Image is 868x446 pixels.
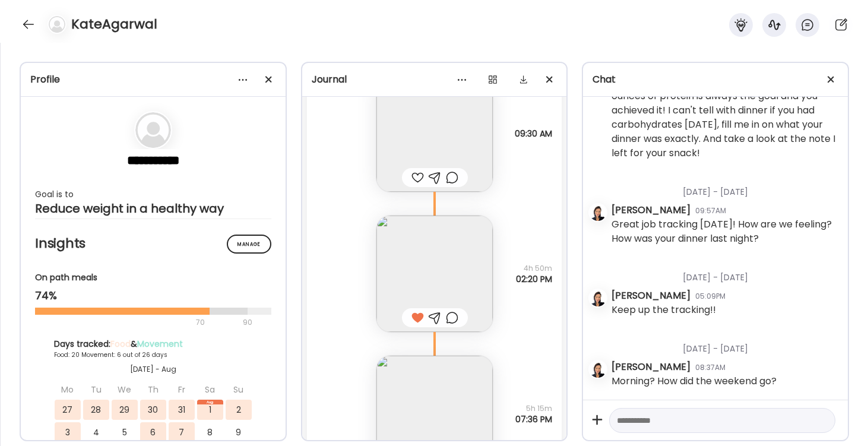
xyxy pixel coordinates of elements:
[35,201,271,216] div: Reduce weight in a healthy way
[612,203,690,217] div: [PERSON_NAME]
[590,290,606,306] img: avatars%2FzNSBMsCCYwRWk01rErjyDlvJs7f1
[30,72,276,87] div: Profile
[197,400,223,420] div: 1
[242,315,254,330] div: 90
[590,204,606,221] img: avatars%2FzNSBMsCCYwRWk01rErjyDlvJs7f1
[71,15,157,34] h4: KateAgarwal
[169,400,195,420] div: 31
[695,291,726,302] div: 05:09PM
[55,379,81,400] div: Mo
[112,422,138,442] div: 5
[516,274,552,284] span: 02:20 PM
[312,72,557,87] div: Journal
[54,350,252,359] div: Food: 20 Movement: 6 out of 26 days
[112,400,138,420] div: 29
[35,315,239,330] div: 70
[227,235,271,254] div: Manage
[612,172,838,203] div: [DATE] - [DATE]
[35,271,271,284] div: On path meals
[612,217,838,246] div: Great job tracking [DATE]! How are we feeling? How was your dinner last night?
[376,75,493,192] img: images%2FBSFQB00j0rOawWNVf4SvQtxQl562%2FTRInjJNinkWJoQeWUKTo%2FSVA08jA0FJCiKW5abReM_240
[83,400,109,420] div: 28
[35,235,271,252] h2: Insights
[612,303,716,317] div: Keep up the tracking!!
[695,362,726,373] div: 08:37AM
[516,263,552,274] span: 4h 50m
[140,400,166,420] div: 30
[226,379,252,400] div: Su
[612,289,690,303] div: [PERSON_NAME]
[612,257,838,289] div: [DATE] - [DATE]
[54,364,252,375] div: [DATE] - Aug
[612,328,838,360] div: [DATE] - [DATE]
[197,400,223,404] div: Aug
[376,216,493,332] img: images%2FBSFQB00j0rOawWNVf4SvQtxQl562%2FUY0E1oUojDynyh86paAc%2F6NRgpwSijdzEiqJy11Yj_240
[226,400,252,420] div: 2
[590,361,606,378] img: avatars%2FzNSBMsCCYwRWk01rErjyDlvJs7f1
[35,289,271,303] div: 74%
[515,128,552,139] span: 09:30 AM
[515,414,552,425] span: 07:36 PM
[83,422,109,442] div: 4
[197,422,223,442] div: 8
[140,379,166,400] div: Th
[593,72,838,87] div: Chat
[83,379,109,400] div: Tu
[110,338,131,350] span: Food
[49,16,65,33] img: bg-avatar-default.svg
[112,379,138,400] div: We
[612,374,777,388] div: Morning? How did the weekend go?
[612,61,838,160] div: Fantastic job tracking [DATE]. Great job ordering wisely at legal seafood foods 4 to 6 ounces of ...
[137,338,183,350] span: Movement
[135,112,171,148] img: bg-avatar-default.svg
[55,422,81,442] div: 3
[226,422,252,442] div: 9
[695,205,726,216] div: 09:57AM
[54,338,252,350] div: Days tracked: &
[55,400,81,420] div: 27
[35,187,271,201] div: Goal is to
[197,379,223,400] div: Sa
[140,422,166,442] div: 6
[612,360,690,374] div: [PERSON_NAME]
[169,422,195,442] div: 7
[515,403,552,414] span: 5h 15m
[169,379,195,400] div: Fr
